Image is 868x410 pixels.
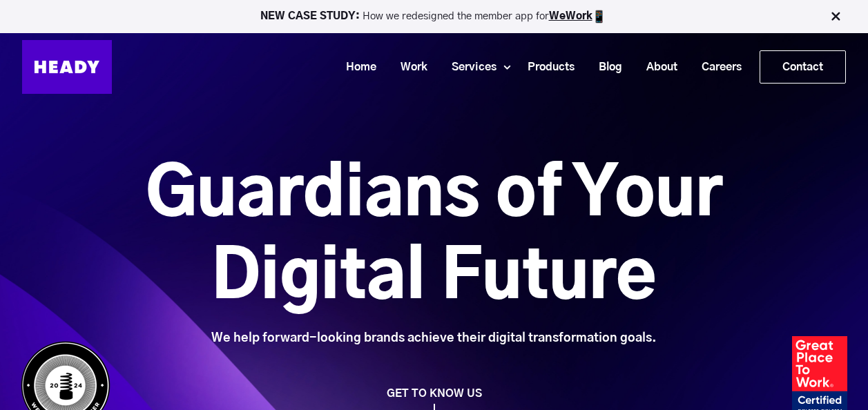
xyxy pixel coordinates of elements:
[126,50,846,84] div: Navigation Menu
[510,55,581,80] a: Products
[434,55,503,80] a: Services
[760,51,845,83] a: Contact
[383,55,434,80] a: Work
[581,55,629,80] a: Blog
[629,55,684,80] a: About
[260,11,363,21] strong: NEW CASE STUDY:
[68,154,800,320] h1: Guardians of Your Digital Future
[684,55,749,80] a: Careers
[829,10,842,23] img: Close Bar
[549,11,592,21] a: WeWork
[68,331,800,346] div: We help forward-looking brands achieve their digital transformation goals.
[22,40,112,94] img: Heady_Logo_Web-01 (1)
[6,10,862,23] p: How we redesigned the member app for
[329,55,383,80] a: Home
[592,10,606,23] img: app emoji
